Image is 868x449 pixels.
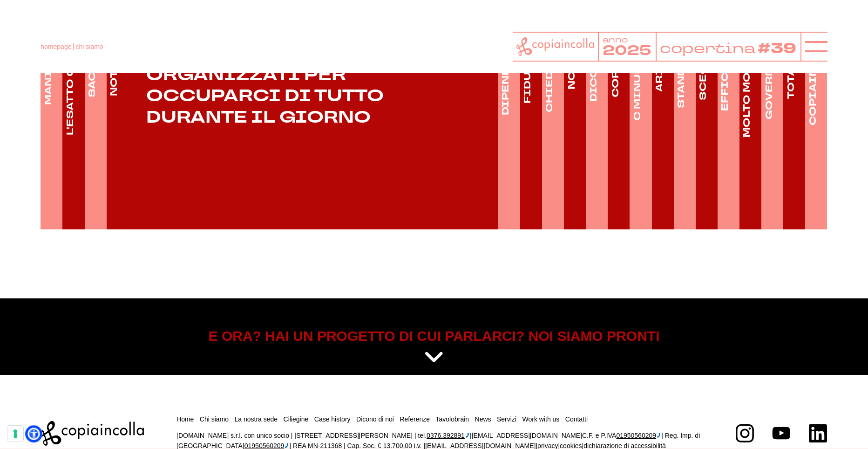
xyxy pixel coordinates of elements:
h4: DIPENDENTI [499,36,512,115]
h4: SCEGLI [697,51,710,100]
h4: L'ESATTO OPPOSTO [64,16,77,135]
ctc: Chiama 0376.392891 con Linkus Desktop Client [427,432,470,439]
a: homepage [41,43,71,50]
a: La nostra sede [235,415,278,423]
a: Chi siamo [200,415,229,423]
ctcspan: 0376.392891 [427,432,465,439]
a: Home [176,415,194,423]
p: NON LAVORIAMO DI NOTTE PERCHÉ SIAMO ABBASTANZA ORGANIZZATI PER OCCUPARCI DI TUTTO DURANTE IL GIORNO [107,22,498,129]
h4: COPIAINCOLLA [807,26,820,125]
h4: CORRE [609,54,622,97]
h4: NOTTE [108,55,121,96]
h4: MANIACI [42,47,55,105]
a: Servizi [497,415,516,423]
h4: TOTALE [784,53,797,99]
h5: E ORA? HAI UN PROGETTO DI CUI PARLARCI? NOI SIAMO PRONTI [47,326,820,346]
h4: C MINUSCOLA [631,31,644,121]
h4: CHIEDERSI [543,39,556,112]
button: Le tue preferenze relative al consenso per le tecnologie di tracciamento [7,426,23,442]
h4: DICONO [587,49,600,102]
a: Apri il menu di accessibilità [27,428,40,440]
h4: ARIA [653,60,666,92]
ctcspan: 01950560209 [616,432,656,439]
h4: STANDARD [675,43,688,108]
a: Case history [314,415,351,423]
a: Dicono di noi [356,415,394,423]
h4: EFFICACIA [719,41,732,111]
h4: FIDUCIA [521,48,534,104]
a: News [475,415,491,423]
tspan: anno [603,35,628,45]
h4: MOLTO MOLTO BENE [740,14,753,138]
span: chi siamo [75,43,103,50]
a: Work with us [522,415,559,423]
a: Ciliegine [284,415,309,423]
tspan: #39 [758,39,796,59]
tspan: 2025 [603,41,651,60]
a: [EMAIL_ADDRESS][DOMAIN_NAME] [472,432,582,439]
tspan: copertina [659,39,755,57]
h4: GOVERNIAMO [762,32,775,119]
ctc: Chiama 01950560209 con Linkus Desktop Client [616,432,661,439]
h4: NON [565,62,578,90]
h4: SACRO [86,54,99,97]
a: Contatti [565,415,588,423]
a: Referenze [400,415,430,423]
a: Tavolobrain [435,415,469,423]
